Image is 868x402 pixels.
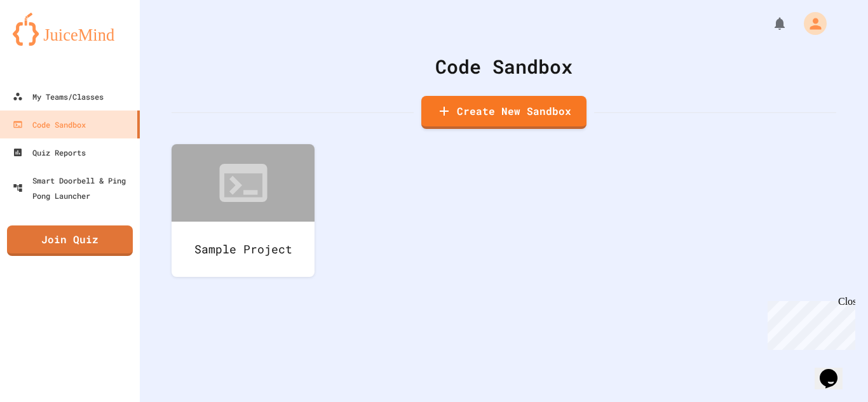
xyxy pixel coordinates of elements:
[13,117,86,132] div: Code Sandbox
[13,13,127,46] img: logo-orange.svg
[7,225,133,256] a: Join Quiz
[421,96,587,129] a: Create New Sandbox
[13,89,104,104] div: My Teams/Classes
[5,5,88,81] div: Chat with us now!Close
[172,144,315,277] a: Sample Project
[172,52,836,81] div: Code Sandbox
[13,145,86,160] div: Quiz Reports
[172,222,315,277] div: Sample Project
[815,351,855,389] iframe: chat widget
[763,296,855,350] iframe: chat widget
[790,9,830,38] div: My Account
[13,173,135,203] div: Smart Doorbell & Ping Pong Launcher
[749,13,790,34] div: My Notifications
